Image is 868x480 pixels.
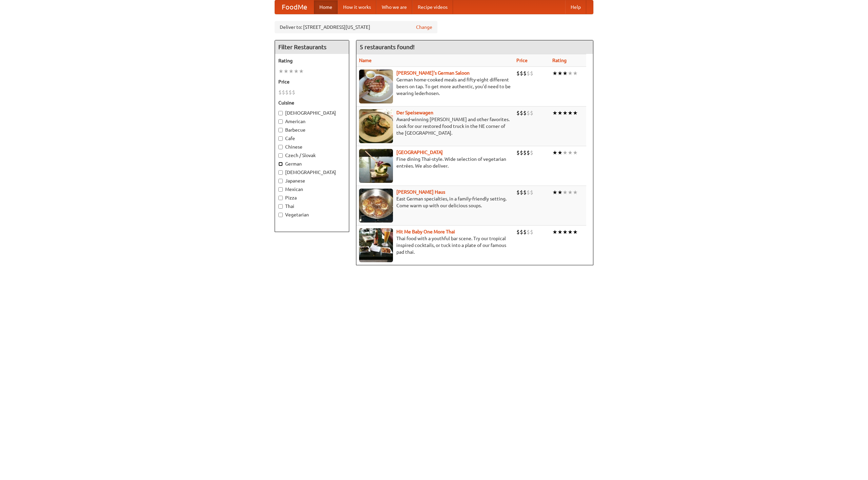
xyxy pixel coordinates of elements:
li: $ [520,70,523,77]
a: Price [516,58,528,63]
li: ★ [552,70,557,77]
li: $ [530,189,533,196]
li: ★ [299,68,304,75]
p: Fine dining Thai-style. Wide selection of vegetarian entrées. We also deliver. [359,156,511,169]
li: $ [520,149,523,156]
li: $ [527,70,530,77]
li: $ [530,70,533,77]
input: Pizza [278,196,283,200]
li: ★ [568,189,573,196]
li: ★ [294,68,299,75]
img: esthers.jpg [359,70,393,103]
img: kohlhaus.jpg [359,189,393,223]
a: [GEOGRAPHIC_DATA] [396,150,443,155]
li: ★ [283,68,289,75]
input: Mexican [278,187,283,192]
label: [DEMOGRAPHIC_DATA] [278,110,346,116]
label: German [278,160,346,167]
input: American [278,119,283,124]
li: $ [527,149,530,156]
p: Award-winning [PERSON_NAME] and other favorites. Look for our restored food truck in the NE corne... [359,116,511,136]
input: Czech / Slovak [278,153,283,158]
p: Thai food with a youthful bar scene. Try our tropical inspired cocktails, or tuck into a plate of... [359,235,511,255]
a: FoodMe [275,0,314,14]
li: $ [292,89,295,96]
li: ★ [552,228,557,236]
h4: Filter Restaurants [275,40,349,54]
li: $ [527,228,530,236]
li: ★ [573,70,578,77]
li: $ [523,70,527,77]
label: Mexican [278,186,346,193]
li: ★ [552,149,557,156]
li: ★ [557,189,563,196]
li: ★ [563,228,568,236]
label: Thai [278,203,346,210]
li: $ [282,89,285,96]
label: American [278,118,346,125]
li: ★ [568,109,573,117]
label: Japanese [278,177,346,184]
img: satay.jpg [359,149,393,183]
li: $ [523,189,527,196]
h5: Cuisine [278,99,346,106]
li: $ [289,89,292,96]
a: [PERSON_NAME]'s German Saloon [396,70,470,76]
li: $ [516,109,520,117]
label: Barbecue [278,127,346,133]
li: $ [516,149,520,156]
h5: Price [278,78,346,85]
a: Der Speisewagen [396,110,433,115]
li: ★ [552,109,557,117]
a: How it works [338,0,376,14]
li: $ [285,89,289,96]
label: Chinese [278,143,346,150]
li: ★ [557,109,563,117]
li: ★ [573,109,578,117]
li: $ [520,189,523,196]
p: German home-cooked meals and fifty-eight different beers on tap. To get more authentic, you'd nee... [359,76,511,97]
li: ★ [563,109,568,117]
a: [PERSON_NAME] Haus [396,189,445,195]
a: Who we are [376,0,412,14]
li: $ [523,228,527,236]
a: Recipe videos [412,0,453,14]
li: ★ [557,149,563,156]
b: Hit Me Baby One More Thai [396,229,455,234]
input: Cafe [278,136,283,141]
a: Home [314,0,338,14]
li: ★ [557,70,563,77]
li: $ [530,109,533,117]
input: Chinese [278,145,283,149]
li: $ [278,89,282,96]
input: Barbecue [278,128,283,132]
a: Rating [552,58,567,63]
li: ★ [568,228,573,236]
li: ★ [563,149,568,156]
label: Pizza [278,194,346,201]
li: $ [516,228,520,236]
li: $ [523,149,527,156]
li: ★ [278,68,283,75]
a: Name [359,58,372,63]
p: East German specialties, in a family-friendly setting. Come warm up with our delicious soups. [359,195,511,209]
input: [DEMOGRAPHIC_DATA] [278,111,283,115]
img: speisewagen.jpg [359,109,393,143]
label: Vegetarian [278,211,346,218]
li: $ [530,149,533,156]
ng-pluralize: 5 restaurants found! [360,44,415,50]
li: $ [527,189,530,196]
li: ★ [573,228,578,236]
input: German [278,162,283,166]
li: $ [516,189,520,196]
h5: Rating [278,57,346,64]
li: ★ [568,149,573,156]
div: Deliver to: [STREET_ADDRESS][US_STATE] [275,21,437,33]
li: ★ [568,70,573,77]
li: $ [527,109,530,117]
a: Change [416,24,432,31]
li: ★ [573,149,578,156]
